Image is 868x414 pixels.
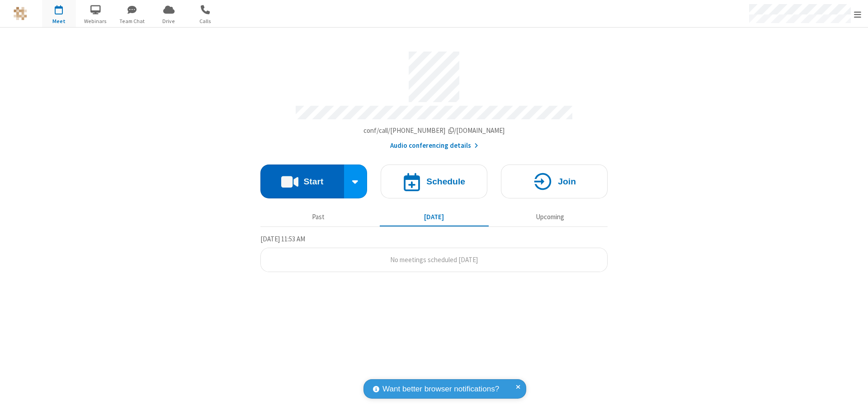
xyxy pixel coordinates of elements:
[363,126,505,135] span: Copy my meeting room link
[495,208,604,226] button: Upcoming
[845,390,861,408] iframe: Chat
[381,165,487,198] button: Schedule
[260,235,305,243] span: [DATE] 11:53 AM
[260,45,608,151] section: Account details
[501,165,608,198] button: Join
[382,383,499,395] span: Want better browser notifications?
[363,126,505,136] button: Copy my meeting room linkCopy my meeting room link
[152,17,186,25] span: Drive
[260,165,344,198] button: Start
[558,177,576,186] h4: Join
[390,141,478,151] button: Audio conferencing details
[42,17,76,25] span: Meet
[426,177,465,186] h4: Schedule
[115,17,149,25] span: Team Chat
[189,17,222,25] span: Calls
[79,17,113,25] span: Webinars
[380,208,489,226] button: [DATE]
[344,165,368,198] div: Start conference options
[264,208,373,226] button: Past
[390,255,478,264] span: No meetings scheduled [DATE]
[260,234,608,273] section: Today's Meetings
[14,7,27,20] img: QA Selenium DO NOT DELETE OR CHANGE
[303,177,323,186] h4: Start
